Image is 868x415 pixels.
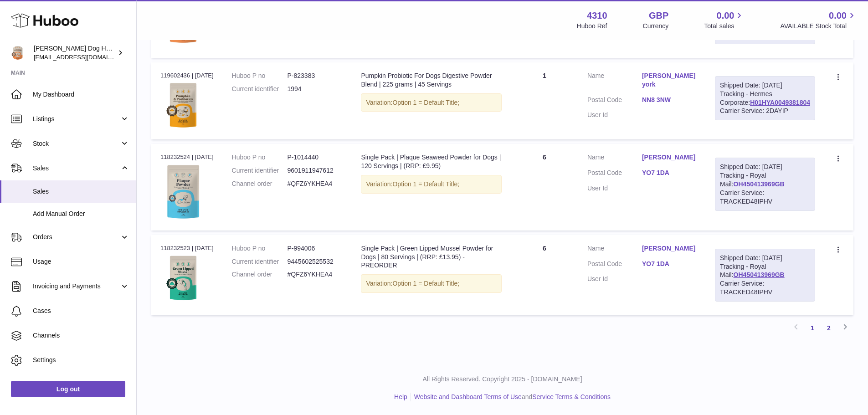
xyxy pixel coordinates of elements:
span: Option 1 = Default Title; [392,99,459,106]
span: Option 1 = Default Title; [392,280,459,287]
span: 0.00 [717,10,734,22]
img: Untitled_2250x2700px_2250x2700px_1.png [160,164,206,219]
span: Listings [33,115,120,123]
a: 0.00 Total sales [704,10,745,31]
div: 118232523 | [DATE] [160,244,214,252]
dt: Name [587,72,642,91]
dt: Name [587,244,642,255]
div: Carrier Service: 2DAYIP [720,107,810,115]
div: Single Pack | Green Lipped Mussel Powder for Dogs | 80 Servings | (RRP: £13.95) - PREORDER [361,244,501,270]
a: YO7 1DA [642,260,697,268]
li: and [411,393,611,401]
span: Total sales [704,22,745,31]
a: OH450413969GB [734,271,785,278]
strong: GBP [649,10,668,22]
a: [PERSON_NAME] york [642,72,697,89]
div: Tracking - Royal Mail: [715,249,815,302]
div: 119602436 | [DATE] [160,72,214,80]
a: Log out [11,381,125,397]
a: [PERSON_NAME] [642,244,697,253]
div: Carrier Service: TRACKED48IPHV [720,189,810,206]
dt: Current identifier [232,257,288,266]
span: My Dashboard [33,90,129,99]
dt: Postal Code [587,96,642,107]
span: [EMAIL_ADDRESS][DOMAIN_NAME] [34,53,134,61]
dt: Channel order [232,270,288,279]
div: Shipped Date: [DATE] [720,81,810,90]
span: Add Manual Order [33,210,129,218]
span: Usage [33,257,129,266]
div: [PERSON_NAME] Dog House [34,44,116,61]
div: Shipped Date: [DATE] [720,163,810,171]
span: 0.00 [829,10,847,22]
a: Service Terms & Conditions [532,393,611,400]
div: Tracking - Hermes Corporate: [715,76,815,121]
div: Single Pack | Plaque Seaweed Powder for Dogs | 120 Servings | (RRP: £9.95) [361,153,501,170]
span: Invoicing and Payments [33,282,120,291]
strong: 4310 [587,10,607,22]
div: Shipped Date: [DATE] [720,254,810,262]
div: Currency [643,22,669,31]
a: Help [394,393,407,400]
dt: Postal Code [587,260,642,271]
span: Stock [33,139,120,148]
dt: Channel order [232,179,288,188]
div: Huboo Ref [577,22,607,31]
dt: Huboo P no [232,244,288,253]
a: NN8 3NW [642,96,697,104]
a: 2 [821,320,837,336]
a: 1 [804,320,821,336]
span: Orders [33,233,120,241]
dd: P-823383 [287,72,343,80]
a: 0.00 AVAILABLE Stock Total [780,10,857,31]
p: All Rights Reserved. Copyright 2025 - [DOMAIN_NAME] [144,375,861,384]
dt: Huboo P no [232,153,288,162]
div: Variation: [361,175,501,194]
a: OH450413969GB [734,180,785,188]
span: Cases [33,307,129,315]
div: Pumpkin Probiotic For Dogs Digestive Powder Blend | 225 grams | 45 Servings [361,72,501,89]
div: Variation: [361,274,501,293]
dd: #QFZ6YKHEA4 [287,179,343,188]
span: Sales [33,164,120,173]
a: Website and Dashboard Terms of Use [414,393,522,400]
dt: Name [587,153,642,164]
img: 43101701795996.png [160,82,206,128]
dt: Huboo P no [232,72,288,80]
dd: #QFZ6YKHEA4 [287,270,343,279]
a: H01HYA0049381804 [750,99,810,106]
dt: Current identifier [232,166,288,175]
dd: 9601911947612 [287,166,343,175]
span: AVAILABLE Stock Total [780,22,857,31]
span: Sales [33,187,129,196]
td: 6 [511,144,578,230]
a: [PERSON_NAME] [642,153,697,162]
dd: 9445602525532 [287,257,343,266]
span: Channels [33,331,129,340]
img: Green_Lipped_Mussel_img1_sticker_1.jpg [160,255,206,301]
dd: P-994006 [287,244,343,253]
dt: Current identifier [232,85,288,93]
div: 118232524 | [DATE] [160,153,214,161]
span: Option 1 = Default Title; [392,180,459,188]
td: 1 [511,62,578,139]
a: YO7 1DA [642,169,697,177]
dt: User Id [587,275,642,283]
div: Variation: [361,93,501,112]
dt: User Id [587,184,642,193]
dt: User Id [587,111,642,119]
div: Tracking - Royal Mail: [715,158,815,210]
dd: 1994 [287,85,343,93]
td: 6 [511,235,578,315]
img: internalAdmin-4310@internal.huboo.com [11,46,25,60]
dd: P-1014440 [287,153,343,162]
dt: Postal Code [587,169,642,179]
span: Settings [33,356,129,364]
div: Carrier Service: TRACKED48IPHV [720,279,810,297]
